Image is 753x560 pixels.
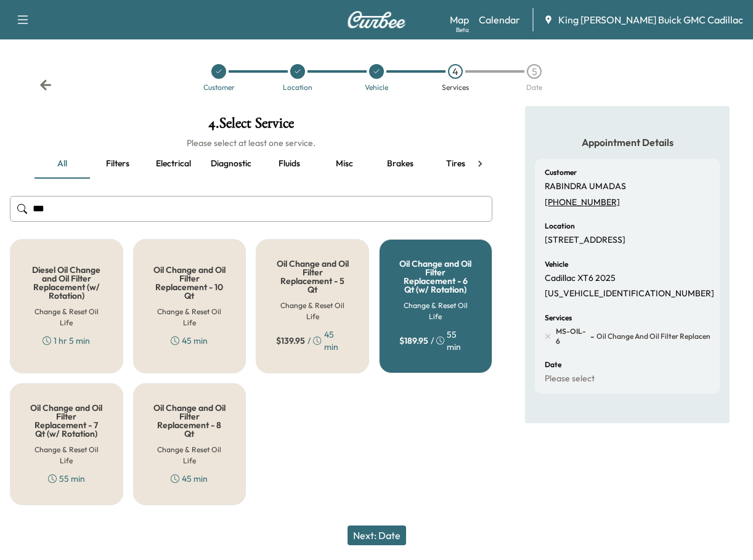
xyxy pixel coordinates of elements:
[283,84,312,91] div: Location
[545,222,575,230] h6: Location
[526,84,542,91] div: Date
[35,149,468,179] div: basic tabs example
[276,328,349,353] div: / 45 min
[442,84,469,91] div: Services
[588,330,594,343] span: -
[558,12,743,27] span: King [PERSON_NAME] Buick GMC Cadillac
[348,526,406,545] button: Next: Date
[10,116,492,137] h1: 4 . Select Service
[276,300,349,322] h6: Change & Reset Oil Life
[153,306,226,328] h6: Change & Reset Oil Life
[399,335,428,347] span: $ 189.95
[48,473,85,485] div: 55 min
[399,328,472,353] div: / 55 min
[545,235,625,246] p: [STREET_ADDRESS]
[545,273,616,284] p: Cadillac XT6 2025
[545,261,568,268] h6: Vehicle
[347,11,406,28] img: Curbee Logo
[456,25,469,34] div: Beta
[276,335,305,347] span: $ 139.95
[479,12,520,27] a: Calendar
[261,149,317,179] button: Fluids
[545,314,572,322] h6: Services
[545,361,561,368] h6: Date
[35,149,90,179] button: all
[201,149,261,179] button: Diagnostic
[428,149,483,179] button: Tires
[545,181,626,192] p: RABINDRA UMADAS
[317,149,372,179] button: Misc
[448,64,463,79] div: 4
[545,197,630,208] a: [PHONE_NUMBER]
[153,266,226,300] h5: Oil Change and Oil Filter Replacement - 10 Qt
[545,169,577,176] h6: Customer
[30,266,103,300] h5: Diesel Oil Change and Oil Filter Replacement (w/ Rotation)
[556,327,588,346] span: MS-OIL-6
[10,137,492,149] h6: Please select at least one service.
[450,12,469,27] a: MapBeta
[30,404,103,438] h5: Oil Change and Oil Filter Replacement - 7 Qt (w/ Rotation)
[153,404,226,438] h5: Oil Change and Oil Filter Replacement - 8 Qt
[171,473,208,485] div: 45 min
[545,373,595,384] p: Please select
[171,335,208,347] div: 45 min
[535,136,720,149] h5: Appointment Details
[39,79,52,91] div: Back
[545,288,714,299] p: [US_VEHICLE_IDENTIFICATION_NUMBER]
[365,84,388,91] div: Vehicle
[527,64,542,79] div: 5
[203,84,235,91] div: Customer
[399,259,472,294] h5: Oil Change and Oil Filter Replacement - 6 Qt (w/ Rotation)
[399,300,472,322] h6: Change & Reset Oil Life
[30,444,103,466] h6: Change & Reset Oil Life
[30,306,103,328] h6: Change & Reset Oil Life
[372,149,428,179] button: Brakes
[90,149,145,179] button: Filters
[145,149,201,179] button: Electrical
[276,259,349,294] h5: Oil Change and Oil Filter Replacement - 5 Qt
[153,444,226,466] h6: Change & Reset Oil Life
[43,335,90,347] div: 1 hr 5 min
